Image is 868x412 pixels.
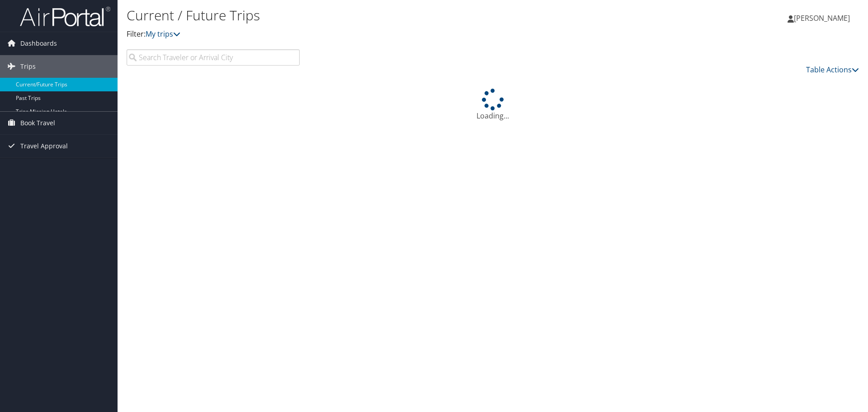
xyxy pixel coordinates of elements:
span: Dashboards [20,32,57,55]
input: Search Traveler or Arrival City [127,49,300,66]
span: Trips [20,55,36,78]
img: airportal-logo.png [20,6,110,27]
h1: Current / Future Trips [127,6,615,25]
span: [PERSON_NAME] [794,13,850,23]
a: Table Actions [806,65,859,75]
p: Filter: [127,28,615,40]
span: Book Travel [20,112,55,134]
span: Travel Approval [20,135,68,157]
div: Loading... [127,89,859,121]
a: [PERSON_NAME] [788,5,859,32]
a: My trips [146,29,180,39]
